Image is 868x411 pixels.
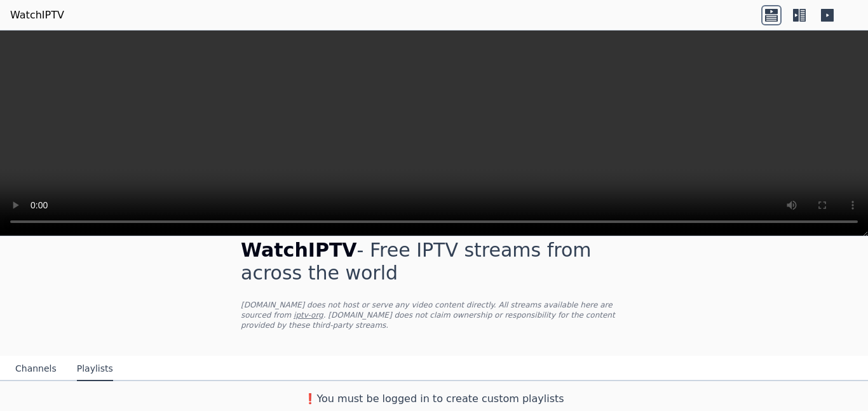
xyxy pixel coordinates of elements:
[220,391,648,407] h3: ❗️You must be logged in to create custom playlists
[77,357,113,381] button: Playlists
[10,8,64,23] a: WatchIPTV
[241,300,627,330] p: [DOMAIN_NAME] does not host or serve any video content directly. All streams available here are s...
[294,311,323,320] a: iptv-org
[241,239,357,261] span: WatchIPTV
[15,357,57,381] button: Channels
[241,239,627,285] h1: - Free IPTV streams from across the world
